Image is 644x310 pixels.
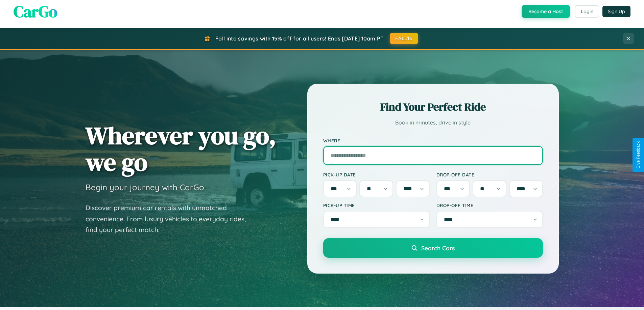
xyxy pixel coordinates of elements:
p: Discover premium car rentals with unmatched convenience. From luxury vehicles to everyday rides, ... [86,202,255,235]
h3: Begin your journey with CarGo [86,182,204,192]
label: Pick-up Date [323,172,430,177]
label: Pick-up Time [323,202,430,208]
span: Search Cars [421,244,455,252]
label: Drop-off Date [436,172,543,177]
span: CarGo [14,0,57,23]
span: Fall into savings with 15% off for all users! Ends [DATE] 10am PT. [215,35,385,42]
button: Become a Host [522,5,570,18]
button: Search Cars [323,238,543,258]
div: Give Feedback [636,141,641,169]
h1: Wherever you go, we go [86,122,276,175]
button: Login [575,5,599,18]
button: Sign Up [602,6,630,17]
label: Where [323,138,543,143]
p: Book in minutes, drive in style [323,118,543,128]
button: FALL15 [390,33,418,44]
h2: Find Your Perfect Ride [323,100,543,114]
label: Drop-off Time [436,202,543,208]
